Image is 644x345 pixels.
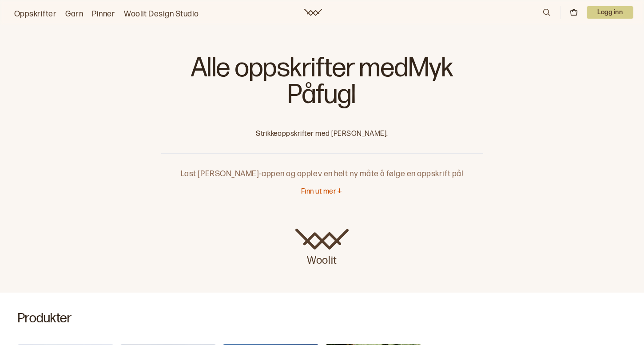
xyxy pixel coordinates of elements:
p: Logg inn [587,6,633,19]
button: Finn ut mer [301,187,343,197]
img: Woolit [295,229,349,250]
a: Woolit [295,229,349,268]
a: Oppskrifter [14,8,56,20]
a: Woolit Design Studio [124,8,199,20]
p: Woolit [295,250,349,268]
p: Last [PERSON_NAME]-appen og opplev en helt ny måte å følge en oppskrift på! [161,154,483,180]
a: Woolit [304,9,322,16]
a: Garn [65,8,83,20]
p: Finn ut mer [301,187,336,197]
p: Strikkeoppskrifter med [PERSON_NAME]. [161,130,483,139]
button: User dropdown [587,6,633,19]
h1: Alle oppskrifter med Myk Påfugl [161,53,483,115]
a: Pinner [92,8,115,20]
